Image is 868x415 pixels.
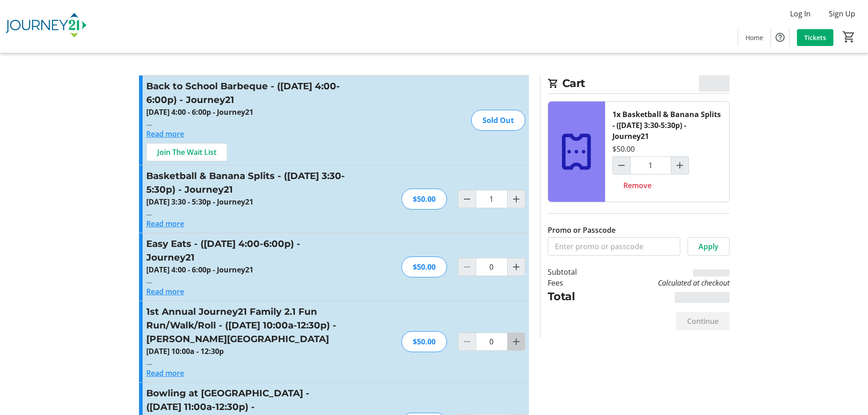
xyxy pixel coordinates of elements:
[548,277,601,288] td: Fees
[146,107,253,117] strong: [DATE] 4:00 - 6:00p - Journey21
[146,143,227,161] button: Join The Wait List
[476,190,508,208] input: Basketball & Banana Splits - (September 10 - 3:30-5:30p) - Journey21 Quantity
[804,33,826,42] span: Tickets
[508,258,525,276] button: Increment by one
[699,75,729,92] span: $0.00
[623,180,652,191] span: Remove
[146,197,253,207] strong: [DATE] 3:30 - 5:30p - Journey21
[146,286,184,297] button: Read more
[146,346,224,356] strong: [DATE] 10:00a - 12:30p
[771,28,789,46] button: Help
[783,6,818,21] button: Log In
[508,333,525,350] button: Increment by one
[146,368,184,379] button: Read more
[401,331,447,352] div: $50.00
[476,258,508,276] input: Easy Eats - (September 11 - 4:00-6:00p) - Journey21 Quantity
[612,109,722,142] div: 1x Basketball & Banana Splits - ([DATE] 3:30-5:30p) - Journey21
[401,189,447,210] div: $50.00
[822,6,863,21] button: Sign Up
[612,176,663,195] button: Remove
[688,237,729,256] button: Apply
[548,266,601,277] td: Subtotal
[146,218,184,229] button: Read more
[548,237,680,256] input: Enter promo or passcode
[146,237,345,264] h3: Easy Eats - ([DATE] 4:00-6:00p) - Journey21
[829,8,855,19] span: Sign Up
[738,29,770,46] a: Home
[797,29,833,46] a: Tickets
[790,8,811,19] span: Log In
[600,277,729,288] td: Calculated at checkout
[548,288,601,305] td: Total
[5,4,87,49] img: Journey21's Logo
[146,79,345,107] h3: Back to School Barbeque - ([DATE] 4:00-6:00p) - Journey21
[146,128,184,139] button: Read more
[699,241,719,252] span: Apply
[548,75,729,94] h2: Cart
[401,256,447,277] div: $50.00
[508,190,525,208] button: Increment by one
[146,169,345,196] h3: Basketball & Banana Splits - ([DATE] 3:30-5:30p) - Journey21
[612,143,635,154] div: $50.00
[146,265,253,275] strong: [DATE] 4:00 - 6:00p - Journey21
[671,157,688,174] button: Increment by one
[471,110,525,131] div: Sold Out
[548,225,616,236] label: Promo or Passcode
[745,33,763,42] span: Home
[458,190,476,208] button: Decrement by one
[841,29,857,45] button: Cart
[146,305,345,346] h3: 1st Annual Journey21 Family 2.1 Fun Run/Walk/Roll - ([DATE] 10:00a-12:30p) - [PERSON_NAME][GEOGRA...
[476,333,508,351] input: 1st Annual Journey21 Family 2.1 Fun Run/Walk/Roll - (September 13 - 10:00a-12:30p) - Lapham Peak ...
[630,156,671,174] input: Basketball & Banana Splits - (September 10 - 3:30-5:30p) - Journey21 Quantity
[157,147,216,158] span: Join The Wait List
[613,157,630,174] button: Decrement by one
